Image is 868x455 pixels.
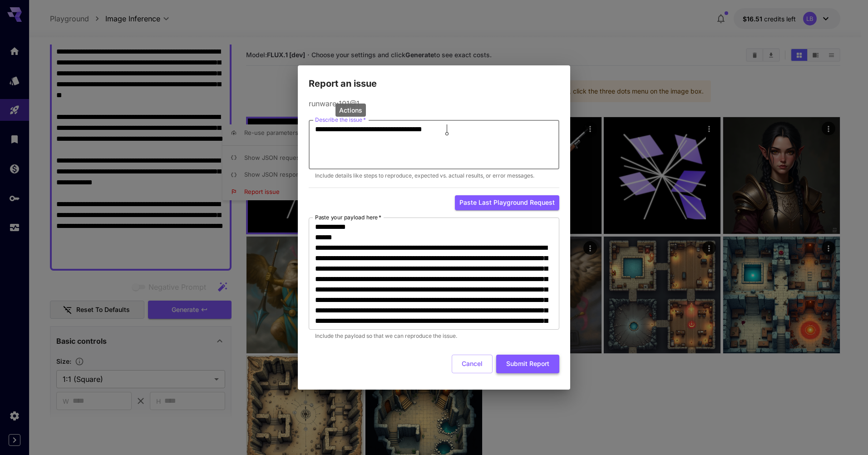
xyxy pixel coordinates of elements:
button: Submit Report [496,355,559,373]
div: Actions [335,104,366,117]
button: Cancel [452,355,493,373]
label: Paste your payload here [315,213,381,221]
p: runware:101@1 [309,98,559,109]
h2: Report an issue [298,65,570,91]
p: Include details like steps to reproduce, expected vs. actual results, or error messages. [315,171,553,180]
button: Paste last playground request [455,195,559,210]
p: Include the payload so that we can reproduce the issue. [315,331,553,341]
label: Describe the issue [315,116,366,124]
